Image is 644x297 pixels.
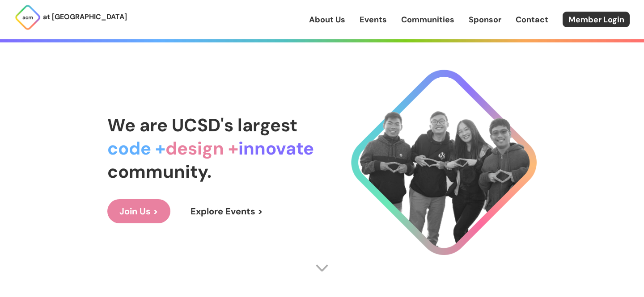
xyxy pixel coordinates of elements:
span: design + [165,137,238,160]
img: Scroll Arrow [315,261,329,275]
a: Join Us > [107,199,170,223]
span: community. [107,160,212,183]
span: code + [107,137,165,160]
a: About Us [309,14,345,25]
a: Explore Events > [178,199,275,223]
a: Sponsor [469,14,501,25]
a: Communities [401,14,454,25]
img: Cool Logo [351,70,537,255]
span: We are UCSD's largest [107,113,297,137]
a: Member Login [563,12,630,27]
a: Events [360,14,387,25]
span: innovate [238,137,314,160]
a: at [GEOGRAPHIC_DATA] [14,4,127,31]
img: ACM Logo [14,4,41,31]
p: at [GEOGRAPHIC_DATA] [43,11,127,23]
a: Contact [516,14,548,25]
